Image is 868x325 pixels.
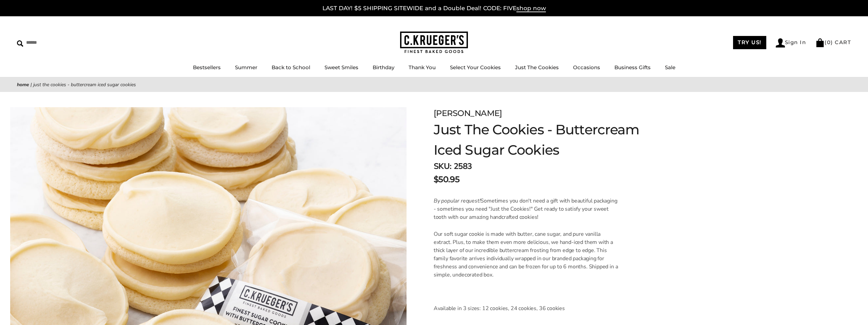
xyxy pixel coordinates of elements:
span: $50.95 [434,173,459,186]
a: Sale [665,64,675,71]
a: Select Your Cookies [450,64,501,71]
a: Sweet Smiles [324,64,358,71]
strong: SKU: [434,161,452,172]
input: Search [17,37,98,48]
img: C.KRUEGER'S [400,32,468,54]
a: Sign In [776,38,806,47]
a: Bestsellers [193,64,221,71]
a: Occasions [573,64,600,71]
a: Just The Cookies [515,64,559,71]
img: Account [776,38,785,47]
a: Thank You [409,64,436,71]
h1: Just The Cookies - Buttercream Iced Sugar Cookies [434,119,650,160]
p: Our soft sugar cookie is made with butter, cane sugar, and pure vanilla extract. Plus, to make th... [434,230,619,279]
p: Sometimes you don't need a gift with beautiful packaging - sometimes you need "Just the Cookies!"... [434,197,619,221]
em: By popular request! [434,197,481,205]
span: | [31,81,32,88]
nav: breadcrumbs [17,81,851,89]
span: shop now [516,5,546,12]
a: Back to School [272,64,310,71]
a: Birthday [373,64,394,71]
img: Search [17,40,23,47]
span: 0 [827,39,831,45]
span: Just The Cookies - Buttercream Iced Sugar Cookies [33,81,136,88]
div: [PERSON_NAME] [434,107,650,119]
img: Bag [815,38,825,47]
span: 2583 [454,161,472,172]
a: Business Gifts [614,64,651,71]
a: TRY US! [733,36,766,49]
a: Summer [235,64,257,71]
a: Home [17,81,29,88]
a: LAST DAY! $5 SHIPPING SITEWIDE and a Double Deal! CODE: FIVEshop now [322,5,546,12]
a: (0) CART [815,39,851,45]
p: Available in 3 sizes: 12 cookies, 24 cookies, 36 cookies [434,304,619,312]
